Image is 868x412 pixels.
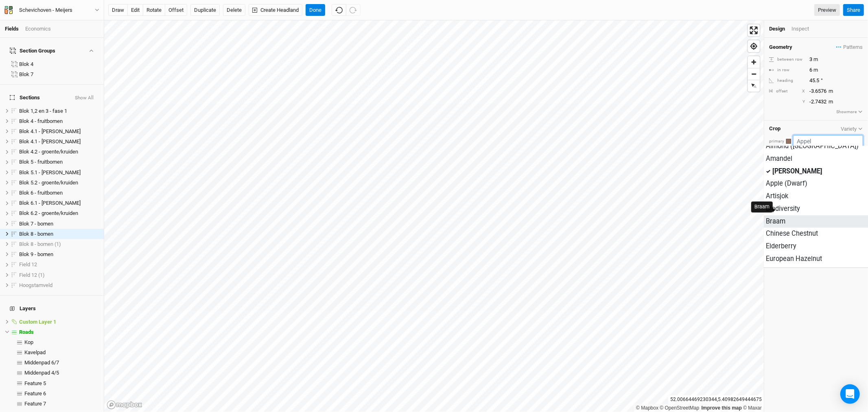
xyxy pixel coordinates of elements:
span: Blok 8 - bomen (1) [19,241,61,247]
span: Feature 6 [24,390,46,397]
h4: Layers [5,300,99,317]
span: Patterns [836,43,863,51]
div: Biodiversity [766,204,800,214]
div: Chinese Chestnut [766,229,818,239]
span: Reset bearing to north [746,78,762,94]
div: Roads [19,329,99,335]
button: Zoom in [748,56,760,68]
div: Hoogstamveld [19,282,99,289]
div: Amandel [766,154,792,164]
span: Blok 6 - fruitbomen [19,190,63,196]
span: Kavelpad [24,349,46,355]
div: Blok 8 - bomen [19,231,99,237]
span: Blok 9 - bomen [19,251,53,257]
button: Share [843,4,864,16]
button: Variety [840,126,863,132]
div: Open Intercom Messenger [840,384,860,404]
a: OpenStreetMap [660,405,700,411]
div: offset [776,88,788,94]
div: Field 12 (1) [19,272,99,278]
div: Blok 5.2 - groente/kruiden [19,180,99,186]
button: rotate [143,4,165,16]
div: Elderberry [766,242,796,251]
div: Blok 6.1 - bessen [19,200,99,206]
a: Fields [5,26,19,32]
button: Create Headland [249,4,302,16]
span: Middenpad 4/5 [24,370,59,376]
div: Blok 4.1 - bessen [19,128,99,135]
div: Kavelpad [24,349,99,356]
span: Hoogstamveld [19,282,52,288]
button: Find my location [748,40,760,52]
div: Blok 7 [19,71,99,78]
span: Blok 5.1 - [PERSON_NAME] [19,169,81,175]
span: Blok 7 - bomen [19,221,53,227]
div: European Hazelnut [766,254,822,264]
span: Blok 6.2 - groente/kruiden [19,210,78,216]
div: X [802,88,805,94]
input: Appel [793,135,863,148]
span: Roads [19,329,34,335]
span: Blok 8 - bomen [19,231,53,237]
span: Custom Layer 1 [19,319,56,325]
span: Field 12 [19,261,37,267]
div: Almond ([GEOGRAPHIC_DATA]) [766,142,859,151]
button: Delete [223,4,245,16]
div: Blok 9 - bomen [19,251,99,258]
div: Section Groups [10,48,55,54]
div: Blok 6 - fruitbomen [19,190,99,196]
div: Kop [24,339,99,346]
span: Field 12 (1) [19,272,45,278]
div: Apple (Dwarf) [766,179,807,188]
span: Blok 5 - fruitbomen [19,159,63,165]
button: Done [306,4,325,16]
button: Show section groups [87,48,94,53]
div: Blok 8 - bomen (1) [19,241,99,248]
span: Blok 6.1 - [PERSON_NAME] [19,200,81,206]
div: [PERSON_NAME] Asperges [766,267,846,276]
button: Undo (^z) [332,4,346,16]
div: Feature 7 [24,401,99,407]
h4: Geometry [769,44,792,50]
h4: Crop [769,125,781,132]
div: Inspect [791,25,820,33]
button: offset [165,4,187,16]
div: Blok 4.1 - bessen [19,138,99,145]
div: Feature 5 [24,380,99,387]
span: Blok 5.2 - groente/kruiden [19,180,78,186]
canvas: Map [104,20,764,412]
div: Blok 4 - fruitbomen [19,118,99,125]
button: Redo (^Z) [346,4,361,16]
span: Middenpad 6/7 [24,359,59,366]
div: Design [769,25,785,33]
button: edit [127,4,143,16]
div: Blok 5 - fruitbomen [19,159,99,165]
a: Improve this map [702,405,742,411]
button: Zoom out [748,68,760,80]
button: draw [108,4,128,16]
button: Schevichoven - Meijers [4,6,100,15]
div: between row [769,57,805,63]
span: Blok 4.2 - groente/kruiden [19,149,78,155]
span: Kop [24,339,33,345]
div: Blok 4 [19,61,99,68]
span: Blok 4.1 - [PERSON_NAME] [19,138,81,145]
div: Middenpad 6/7 [24,359,99,366]
span: Blok 4 - fruitbomen [19,118,63,124]
span: Blok 1,2 en 3 - fase 1 [19,108,67,114]
div: Artisjok [766,192,788,201]
div: Economics [25,25,51,33]
a: Preview [814,4,840,16]
a: Mapbox [636,405,658,411]
div: Blok 7 - bomen [19,221,99,227]
button: Duplicate [190,4,220,16]
div: Field 12 [19,261,99,268]
span: Sections [10,94,40,101]
button: Enter fullscreen [748,24,760,36]
div: Blok 1,2 en 3 - fase 1 [19,108,99,114]
div: Middenpad 4/5 [24,370,99,376]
